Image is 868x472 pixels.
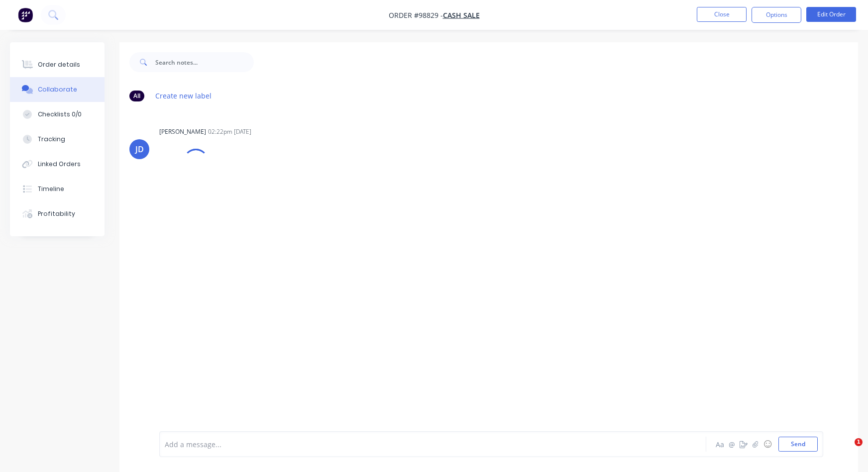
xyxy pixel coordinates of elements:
[834,438,858,462] iframe: Intercom live chat
[10,102,105,127] button: Checklists 0/0
[38,60,80,69] div: Order details
[443,10,480,20] a: Cash Sale
[714,438,726,450] button: Aa
[726,438,738,450] button: @
[761,438,773,450] button: ☺
[10,152,105,177] button: Linked Orders
[208,127,251,136] div: 02:22pm [DATE]
[697,7,747,22] button: Close
[855,438,863,446] span: 1
[806,7,856,22] button: Edit Order
[752,7,801,23] button: Options
[135,143,144,155] div: JD
[159,127,206,136] div: [PERSON_NAME]
[10,177,105,201] button: Timeline
[150,89,217,102] button: Create new label
[38,160,81,169] div: Linked Orders
[155,52,254,72] input: Search notes...
[10,201,105,226] button: Profitability
[389,10,443,20] span: Order #98829 -
[38,209,75,218] div: Profitability
[38,135,65,144] div: Tracking
[10,127,105,152] button: Tracking
[10,52,105,77] button: Order details
[38,185,64,193] div: Timeline
[778,437,818,452] button: Send
[18,7,33,22] img: Factory
[38,85,77,94] div: Collaborate
[38,110,82,119] div: Checklists 0/0
[129,91,144,101] div: All
[10,77,105,102] button: Collaborate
